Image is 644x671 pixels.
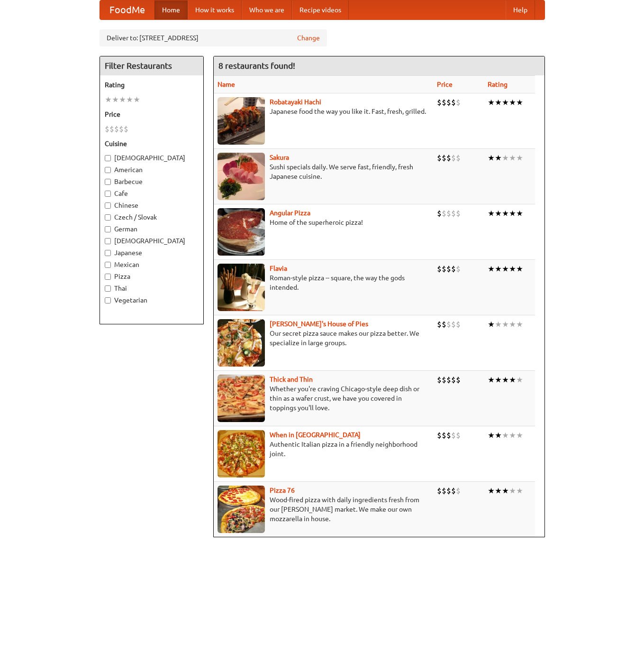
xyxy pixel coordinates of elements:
input: Chinese [105,202,111,209]
label: [DEMOGRAPHIC_DATA] [105,153,199,163]
li: ★ [509,375,516,385]
li: $ [456,97,461,108]
li: $ [456,319,461,330]
img: pizza76.jpg [218,486,265,533]
li: ★ [488,264,495,274]
li: $ [456,486,461,496]
li: $ [442,208,446,219]
li: $ [451,153,456,163]
li: ★ [495,319,502,330]
label: Vegetarian [105,295,199,305]
input: Japanese [105,250,111,256]
p: Sushi specials daily. We serve fast, friendly, fresh Japanese cuisine. [218,162,430,181]
li: ★ [509,486,516,496]
li: $ [437,264,442,274]
li: ★ [112,94,119,105]
a: Pizza 76 [270,487,295,494]
label: [DEMOGRAPHIC_DATA] [105,236,199,246]
input: Pizza [105,274,111,280]
a: Flavia [270,265,287,272]
input: American [105,167,111,173]
li: ★ [502,319,509,330]
li: ★ [509,430,516,441]
label: Japanese [105,248,199,257]
li: $ [451,264,456,274]
a: [PERSON_NAME]'s House of Pies [270,320,368,328]
input: [DEMOGRAPHIC_DATA] [105,238,111,244]
li: $ [442,430,446,441]
li: ★ [488,153,495,163]
li: $ [456,208,461,219]
a: Rating [488,81,508,88]
h5: Price [105,110,199,119]
label: American [105,165,199,175]
li: $ [437,208,442,219]
li: ★ [516,486,523,496]
img: sakura.jpg [218,153,265,200]
li: $ [442,264,446,274]
p: Roman-style pizza -- square, the way the gods intended. [218,273,430,292]
li: ★ [502,375,509,385]
h4: Filter Restaurants [100,56,203,75]
li: ★ [488,208,495,219]
li: $ [446,264,451,274]
label: Chinese [105,201,199,210]
li: ★ [509,208,516,219]
li: $ [456,264,461,274]
input: German [105,226,111,232]
li: ★ [495,153,502,163]
li: ★ [133,94,140,105]
input: Mexican [105,262,111,268]
div: Deliver to: [STREET_ADDRESS] [100,29,327,46]
li: $ [446,430,451,441]
li: ★ [509,264,516,274]
li: $ [446,319,451,330]
li: ★ [502,430,509,441]
label: Czech / Slovak [105,212,199,222]
li: ★ [488,430,495,441]
label: Thai [105,284,199,293]
a: Recipe videos [292,0,349,19]
img: flavia.jpg [218,264,265,311]
li: ★ [516,430,523,441]
img: luigis.jpg [218,319,265,367]
li: $ [442,97,446,108]
li: ★ [516,97,523,108]
li: ★ [495,208,502,219]
li: $ [109,124,114,134]
li: $ [456,375,461,385]
li: $ [114,124,119,134]
li: $ [446,486,451,496]
a: Robatayaki Hachi [270,98,321,106]
h5: Rating [105,80,199,90]
li: $ [124,124,128,134]
ng-pluralize: 8 restaurants found! [218,61,295,70]
li: ★ [516,319,523,330]
p: Authentic Italian pizza in a friendly neighborhood joint. [218,440,430,459]
li: $ [451,375,456,385]
li: $ [446,97,451,108]
label: Mexican [105,260,199,269]
label: Barbecue [105,177,199,186]
input: [DEMOGRAPHIC_DATA] [105,155,111,161]
li: $ [437,97,442,108]
a: Help [506,0,535,19]
li: $ [442,486,446,496]
label: Pizza [105,272,199,281]
li: $ [446,153,451,163]
li: ★ [509,97,516,108]
li: ★ [495,430,502,441]
li: ★ [105,94,112,105]
li: ★ [502,208,509,219]
li: ★ [488,319,495,330]
a: Who we are [242,0,292,19]
li: ★ [495,375,502,385]
li: $ [437,430,442,441]
input: Cafe [105,191,111,197]
b: When in [GEOGRAPHIC_DATA] [270,431,361,439]
li: $ [119,124,124,134]
li: $ [451,208,456,219]
img: thick.jpg [218,375,265,422]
